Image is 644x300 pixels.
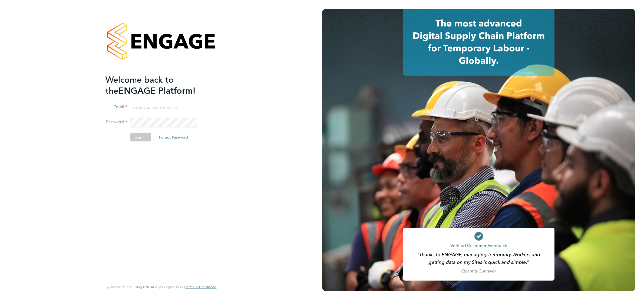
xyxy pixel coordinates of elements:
h2: ENGAGE Platform! [105,74,211,96]
span: By accessing and using ENGAGE you agree to our [105,285,216,289]
label: Password [105,119,127,125]
a: Terms & Conditions [185,285,216,289]
span: Terms & Conditions [185,285,216,289]
button: Sign In [130,133,151,141]
button: Forgot Password [155,133,192,141]
label: Email [105,104,127,110]
input: Enter your work email... [130,103,197,112]
span: Welcome back to the [105,74,174,96]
